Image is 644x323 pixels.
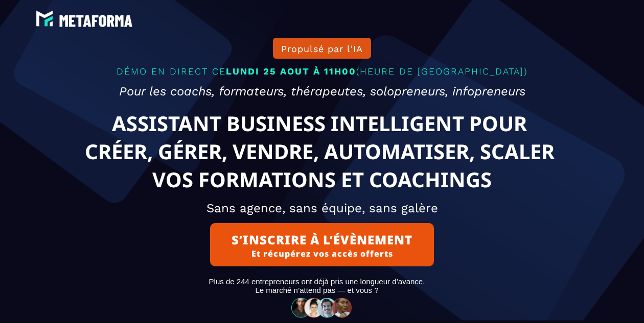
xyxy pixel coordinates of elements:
text: Plus de 244 entrepreneurs ont déjà pris une longueur d’avance. Le marché n’attend pas — et vous ? [5,275,629,297]
p: DÉMO EN DIRECT CE (HEURE DE [GEOGRAPHIC_DATA]) [15,63,629,79]
span: LUNDI 25 AOUT À 11H00 [226,66,356,77]
img: 32586e8465b4242308ef789b458fc82f_community-people.png [288,297,356,318]
img: e6894688e7183536f91f6cf1769eef69_LOGO_BLANC.png [33,8,135,30]
h2: Sans agence, sans équipe, sans galère [15,196,629,220]
h2: Pour les coachs, formateurs, thérapeutes, solopreneurs, infopreneurs [15,79,629,104]
button: Propulsé par l'IA [273,38,371,59]
button: S’INSCRIRE À L’ÉVÈNEMENTEt récupérez vos accès offerts [210,223,434,266]
text: ASSISTANT BUSINESS INTELLIGENT POUR CRÉER, GÉRER, VENDRE, AUTOMATISER, SCALER VOS FORMATIONS ET C... [61,107,583,196]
